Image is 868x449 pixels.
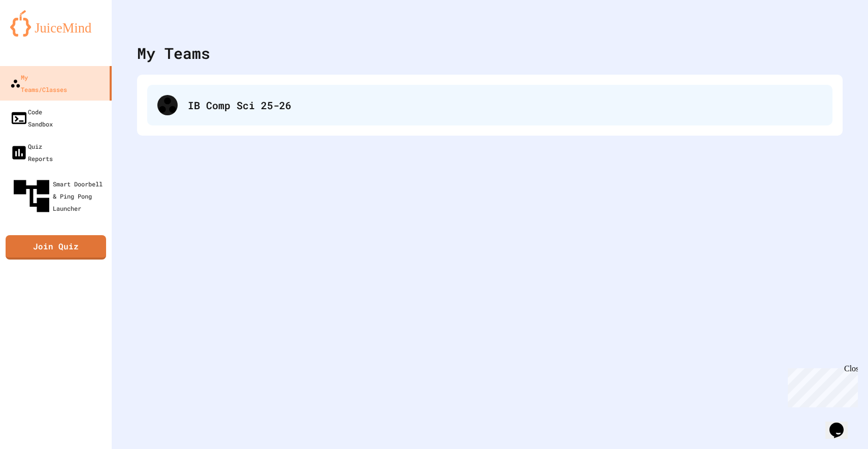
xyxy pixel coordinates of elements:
div: Chat with us now!Close [4,4,70,65]
iframe: chat widget [825,408,858,439]
div: IB Comp Sci 25-26 [188,98,822,113]
div: My Teams/Classes [10,71,67,95]
div: IB Comp Sci 25-26 [147,85,832,125]
div: Quiz Reports [10,140,53,165]
div: My Teams [137,42,210,65]
img: logo-orange.svg [10,10,102,37]
a: Join Quiz [6,235,106,260]
div: Smart Doorbell & Ping Pong Launcher [10,175,108,217]
div: Code Sandbox [10,106,53,130]
iframe: chat widget [784,364,858,407]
